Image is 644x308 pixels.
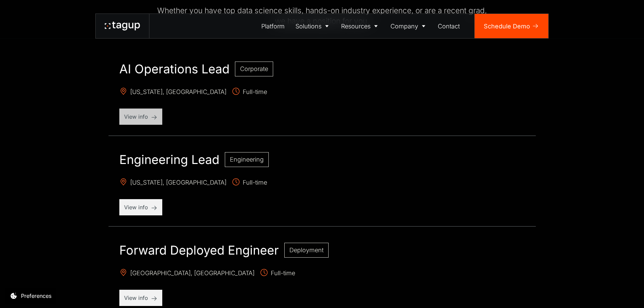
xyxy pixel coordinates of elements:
[119,152,219,167] h2: Engineering Lead
[475,14,548,38] a: Schedule Demo
[438,22,460,31] div: Contact
[232,87,267,98] span: Full-time
[256,14,290,38] a: Platform
[3,10,105,62] iframe: profile
[390,22,418,31] div: Company
[433,14,466,38] a: Contact
[119,268,255,279] span: [GEOGRAPHIC_DATA], [GEOGRAPHIC_DATA]
[232,178,267,188] span: Full-time
[290,14,336,38] a: Solutions
[124,203,158,211] p: View info
[119,243,279,258] h2: Forward Deployed Engineer
[124,294,158,302] p: View info
[230,156,264,163] span: Engineering
[484,22,530,31] div: Schedule Demo
[119,87,226,98] span: [US_STATE], [GEOGRAPHIC_DATA]
[119,178,226,188] span: [US_STATE], [GEOGRAPHIC_DATA]
[295,22,321,31] div: Solutions
[289,246,324,254] span: Deployment
[261,22,285,31] div: Platform
[385,14,433,38] a: Company
[336,14,385,38] a: Resources
[260,268,295,279] span: Full-time
[21,292,51,300] div: Preferences
[341,22,371,31] div: Resources
[240,65,268,72] span: Corporate
[119,62,230,76] h2: AI Operations Lead
[124,113,158,121] p: View info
